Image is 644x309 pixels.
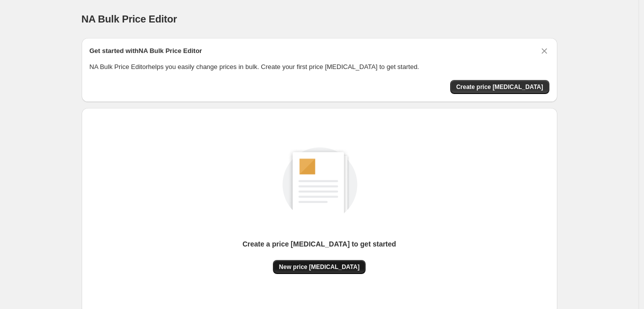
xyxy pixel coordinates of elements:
[450,80,549,94] button: Create price change job
[90,46,202,56] h2: Get started with NA Bulk Price Editor
[90,62,549,72] p: NA Bulk Price Editor helps you easily change prices in bulk. Create your first price [MEDICAL_DAT...
[456,83,543,91] span: Create price [MEDICAL_DATA]
[242,239,396,249] p: Create a price [MEDICAL_DATA] to get started
[279,263,360,271] span: New price [MEDICAL_DATA]
[82,13,177,24] span: NA Bulk Price Editor
[539,46,549,56] button: Dismiss card
[273,260,366,274] button: New price [MEDICAL_DATA]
